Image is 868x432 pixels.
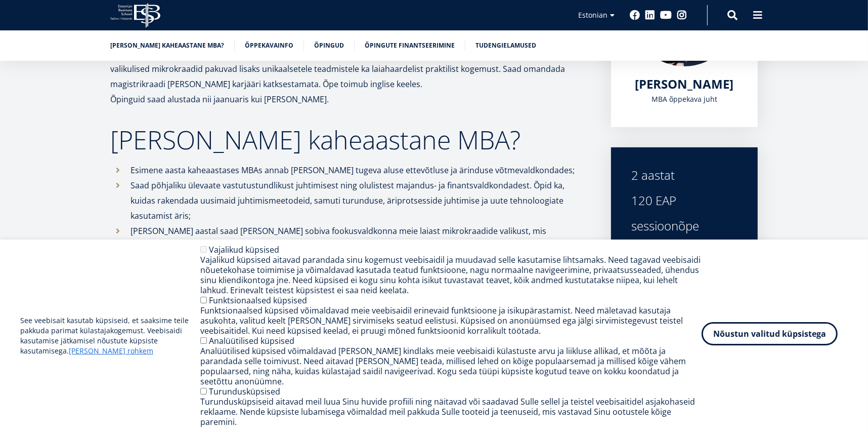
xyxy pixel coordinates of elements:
[12,112,66,122] span: Kaheaastane MBA
[12,99,99,108] span: Üheaastane eestikeelne MBA
[209,244,279,255] label: Vajalikud küpsised
[645,10,655,20] a: Linkedin
[200,397,702,427] div: Turundusküpsiseid aitavad meil luua Sinu huvide profiili ning näitavad või saadavad Sulle sellel ...
[3,100,9,106] input: Üheaastane eestikeelne MBA
[131,163,591,178] p: Esimene aasta kaheaastases MBAs annab [PERSON_NAME] tugeva aluse ettevõtluse ja ärinduse võtmeval...
[475,41,536,51] a: Tudengielamused
[200,305,702,336] div: Funktsionaalsed küpsised võimaldavad meie veebisaidil erinevaid funktsioone ja isikupärastamist. ...
[110,127,591,152] h2: [PERSON_NAME] kaheaastane MBA?
[20,316,200,356] p: See veebisait kasutab küpsiseid, et saaksime teile pakkuda parimat külastajakogemust. Veebisaidi ...
[630,10,640,20] a: Facebook
[110,41,224,51] a: [PERSON_NAME] kaheaastane MBA?
[3,126,9,133] input: Tehnoloogia ja innovatsiooni juhtimine (MBA)
[631,193,737,208] div: 120 EAP
[69,346,153,356] a: [PERSON_NAME] rohkem
[635,75,734,92] span: [PERSON_NAME]
[209,335,294,346] label: Analüütilised küpsised
[631,168,737,183] div: 2 aastat
[245,41,293,51] a: Õppekavainfo
[660,10,672,20] a: Youtube
[702,322,838,345] button: Nõustun valitud küpsistega
[12,126,149,135] span: Tehnoloogia ja innovatsiooni juhtimine (MBA)
[209,386,280,397] label: Turundusküpsised
[131,223,591,254] p: [PERSON_NAME] aastal saad [PERSON_NAME] sobiva fookusvaldkonna meie laiast mikrokraadide valikust...
[365,41,455,51] a: Õpingute finantseerimine
[200,346,702,386] div: Analüütilised küpsised võimaldavad [PERSON_NAME] kindlaks meie veebisaidi külastuste arvu ja liik...
[631,218,737,233] div: sessioonõpe
[240,1,286,10] span: Perekonnanimi
[314,41,344,51] a: Õpingud
[631,92,737,107] div: MBA õppekava juht
[3,113,9,120] input: Kaheaastane MBA
[200,255,702,295] div: Vajalikud küpsised aitavad parandada sinu kogemust veebisaidil ja muudavad selle kasutamise lihts...
[677,10,687,20] a: Instagram
[110,92,591,107] p: Õpinguid saad alustada nii jaanuaris kui [PERSON_NAME].
[209,295,307,306] label: Funktsionaalsed küpsised
[635,76,734,92] a: [PERSON_NAME]
[131,178,591,223] p: Saad põhjaliku ülevaate vastutustundlikust juhtimisest ning olulistest majandus- ja finantsvaldko...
